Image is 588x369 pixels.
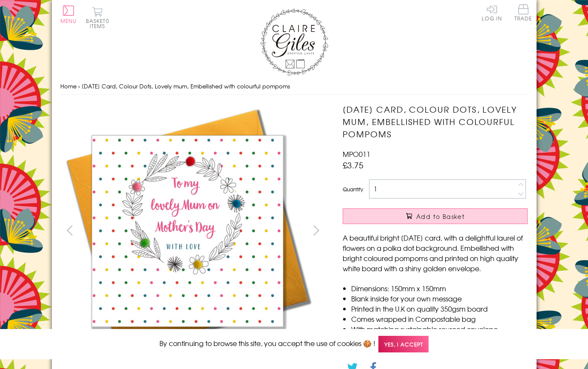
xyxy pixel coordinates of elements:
button: Add to Basket [343,208,528,224]
span: MPO011 [343,149,370,159]
span: Yes, I accept [378,336,429,352]
li: Dimensions: 150mm x 150mm [351,283,528,293]
span: Add to Basket [416,212,465,221]
span: Menu [60,17,77,25]
a: Log In [482,4,502,21]
nav: breadcrumbs [60,78,528,95]
li: With matching sustainable sourced envelope [351,324,528,334]
a: Trade [514,4,532,23]
span: [DATE] Card, Colour Dots, Lovely mum, Embellished with colourful pompoms [82,82,290,90]
span: Trade [514,4,532,21]
span: 0 items [90,17,109,30]
h1: [DATE] Card, Colour Dots, Lovely mum, Embellished with colourful pompoms [343,103,528,140]
label: Quantity [343,185,363,193]
span: › [78,82,80,90]
button: Basket0 items [86,7,109,28]
a: Home [60,82,77,90]
img: Mother's Day Card, Colour Dots, Lovely mum, Embellished with colourful pompoms [326,103,581,358]
img: Claire Giles Greetings Cards [260,9,328,76]
button: prev [60,221,80,240]
p: A beautiful bright [DATE] card, with a delightful laurel of flowers on a polka dot background. Em... [343,233,528,273]
li: Comes wrapped in Compostable bag [351,314,528,324]
img: Mother's Day Card, Colour Dots, Lovely mum, Embellished with colourful pompoms [60,103,315,358]
button: Menu [60,6,77,23]
li: Printed in the U.K on quality 350gsm board [351,304,528,314]
li: Blank inside for your own message [351,293,528,304]
button: next [307,221,326,240]
span: £3.75 [343,159,364,171]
